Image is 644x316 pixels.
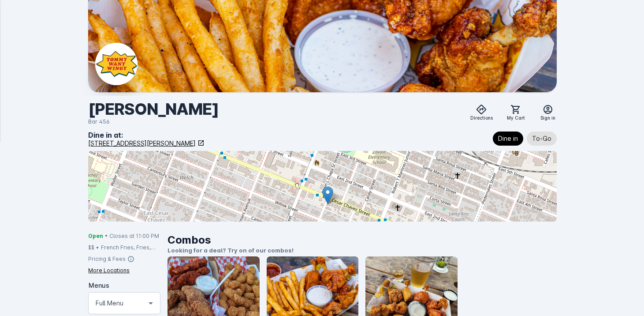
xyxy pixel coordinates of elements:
mat-chip-listbox: Fulfillment [493,130,557,147]
img: Marker [322,186,333,204]
div: $$ [88,244,94,252]
div: French Fries, Fries, Fried Chicken, Tots, Buffalo Wings, Chicken, Wings, Fried Pickles [101,244,160,252]
div: More Locations [88,267,130,275]
div: Bar 456 [88,117,218,126]
div: Dine in at: [88,130,205,140]
div: [STREET_ADDRESS][PERSON_NAME] [88,139,196,148]
img: Business Logo [95,43,138,85]
span: Directions [470,115,493,121]
span: Dine in [498,133,518,144]
span: Open [88,232,103,240]
mat-label: Menus [89,282,109,289]
div: • [96,244,99,252]
mat-select-trigger: Full Menu [96,298,123,308]
div: [PERSON_NAME] [88,99,218,119]
span: To-Go [532,133,551,144]
div: Pricing & Fees [88,255,126,263]
span: • Closes at 11:00 PM [105,232,159,240]
h1: Combos [168,232,557,248]
p: Looking for a deal? Try on of our combos! [168,246,557,255]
